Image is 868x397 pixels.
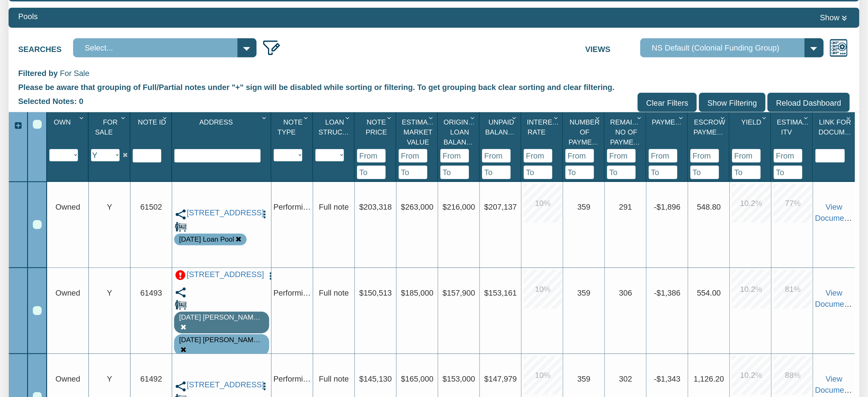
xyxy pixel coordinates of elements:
[440,149,469,163] input: From
[577,374,591,383] span: 359
[484,288,517,297] span: $153,161
[260,208,269,219] button: Press to open the note menu
[319,202,349,211] span: Full note
[523,270,562,309] div: 10.0
[426,112,437,123] div: Column Menu
[274,114,312,149] div: Note Type Sort None
[690,114,729,179] div: Sort None
[49,114,88,149] div: Own Sort None
[18,93,88,110] div: Selected Notes: 0
[266,271,275,281] img: cell-menu.png
[527,118,561,136] span: Interest Rate
[443,202,475,211] span: $216,000
[819,118,863,136] span: Link For Documents
[399,149,427,163] input: From
[638,93,697,112] input: Clear Filters
[815,114,855,163] div: Sort None
[774,114,812,179] div: Sort None
[649,166,677,179] input: To
[315,114,354,149] div: Loan Structure Sort None
[760,112,770,123] div: Column Menu
[732,166,761,179] input: To
[260,112,270,123] div: Column Menu
[179,312,264,322] div: Note labeled as 8-21-25 Mixon 001 T1
[815,374,855,394] a: View Documents
[138,118,166,126] span: Note Id
[33,120,42,129] div: Select All
[482,114,521,149] div: Unpaid Balance Sort None
[77,112,88,123] div: Column Menu
[690,166,719,179] input: To
[619,288,632,297] span: 306
[402,118,441,146] span: Estimated Market Value
[565,166,594,179] input: To
[690,149,719,163] input: From
[593,112,604,123] div: Column Menu
[175,286,187,298] img: share.svg
[160,112,171,123] div: Column Menu
[524,166,552,179] input: To
[401,288,434,297] span: $185,000
[18,69,58,78] span: Filtered by
[359,374,392,383] span: $145,130
[18,79,850,93] div: Please be aware that grouping of Full/Partial notes under "+" sign will be disabled while sorting...
[260,210,269,219] img: cell-menu.png
[815,202,855,222] a: View Documents
[319,118,361,136] span: Loan Structure
[741,118,761,126] span: Yield
[9,120,27,131] div: Expand All
[55,288,80,297] span: Owned
[774,149,802,163] input: From
[385,112,395,123] div: Column Menu
[107,202,112,211] span: Y
[343,112,354,123] div: Column Menu
[357,166,386,179] input: To
[676,112,687,123] div: Column Menu
[187,270,263,279] a: 712 Ave M, S. Houston, TX, 77587
[699,93,766,112] input: Show Filtering
[484,202,517,211] span: $207,137
[829,38,848,57] img: views.png
[815,288,855,308] a: View Documents
[357,149,386,163] input: From
[175,380,187,392] img: share.svg
[585,38,640,55] label: Views
[399,114,437,149] div: Estimated Market Value Sort None
[565,149,594,163] input: From
[732,356,771,395] div: 10.2
[774,270,812,309] div: 81.0
[401,374,434,383] span: $165,000
[179,335,264,345] div: Note is contained in the pool 8-21-25 Mixon 001 T1
[440,166,469,179] input: To
[732,114,771,149] div: Yield Sort None
[366,118,387,136] span: Note Price
[694,118,726,136] span: Escrow Payment
[607,166,636,179] input: To
[260,380,269,391] button: Press to open the note menu
[119,112,129,123] div: Column Menu
[718,112,729,123] div: Column Menu
[652,118,700,126] span: Payment(P&I)
[649,114,687,179] div: Sort None
[774,356,812,395] div: 88.0
[694,374,724,383] span: 1,126.20
[774,166,802,179] input: To
[774,114,812,149] div: Estimated Itv Sort None
[266,270,275,281] button: Press to open the note menu
[95,118,118,136] span: For Sale
[359,202,392,211] span: $203,318
[482,166,511,179] input: To
[91,114,130,161] div: Sort None
[524,114,562,149] div: Interest Rate Sort None
[565,114,604,179] div: Sort None
[54,118,71,126] span: Own
[133,114,171,163] div: Sort None
[697,202,721,211] span: 548.80
[18,11,38,22] div: Pools
[443,288,475,297] span: $157,900
[18,38,73,55] label: Searches
[510,112,520,123] div: Column Menu
[187,380,257,390] a: 2409 Morningside, Pasadena, TX, 77506
[357,114,396,149] div: Note Price Sort None
[133,114,171,149] div: Note Id Sort None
